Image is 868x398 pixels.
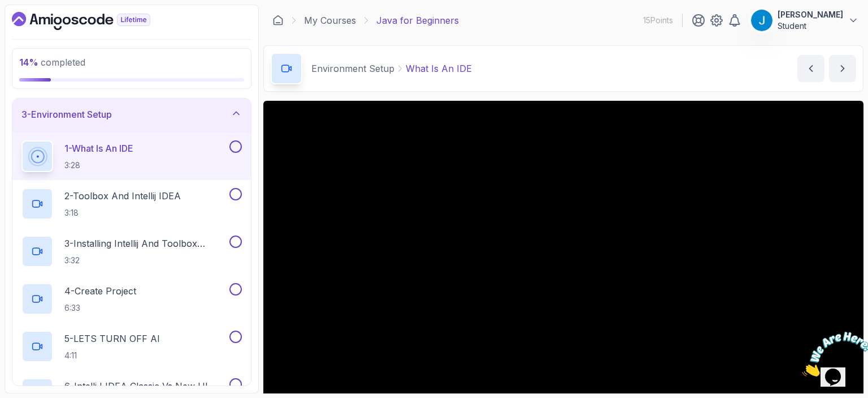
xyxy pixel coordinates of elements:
button: 3-Environment Setup [12,96,251,132]
button: previous content [797,55,824,82]
img: user profile image [751,10,772,31]
button: 5-LETS TURN OFF AI4:11 [21,331,242,362]
span: completed [19,57,85,68]
button: next content [829,55,856,82]
p: 5 - LETS TURN OFF AI [64,332,160,345]
a: My Courses [304,14,356,27]
iframe: chat widget [798,327,868,381]
p: 3:32 [64,255,227,266]
p: 6 - IntelliJ IDEA Classic Vs New UI (User Interface) [64,379,227,393]
p: Java for Beginners [376,14,459,27]
h3: 3 - Environment Setup [21,108,112,121]
p: 3:28 [64,160,133,171]
p: 2 - Toolbox And Intellij IDEA [64,189,181,203]
p: What Is An IDE [406,62,472,75]
p: 3:18 [64,207,181,219]
p: Environment Setup [311,62,394,75]
span: 14 % [19,57,38,68]
p: 15 Points [643,15,673,26]
button: 2-Toolbox And Intellij IDEA3:18 [21,188,242,220]
p: 3 - Installing Intellij And Toolbox Configuration [64,237,227,250]
p: 4:11 [64,350,160,361]
p: 4 - Create Project [64,284,136,298]
button: user profile image[PERSON_NAME]Student [750,9,859,32]
img: Chat attention grabber [5,5,75,49]
p: 1 - What Is An IDE [64,142,133,155]
button: 1-What Is An IDE3:28 [21,140,242,172]
p: 6:33 [64,302,136,314]
button: 3-Installing Intellij And Toolbox Configuration3:32 [21,236,242,267]
a: Dashboard [272,15,284,26]
a: Dashboard [12,12,176,30]
button: 4-Create Project6:33 [21,283,242,315]
p: Student [778,20,843,32]
p: [PERSON_NAME] [778,9,843,20]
